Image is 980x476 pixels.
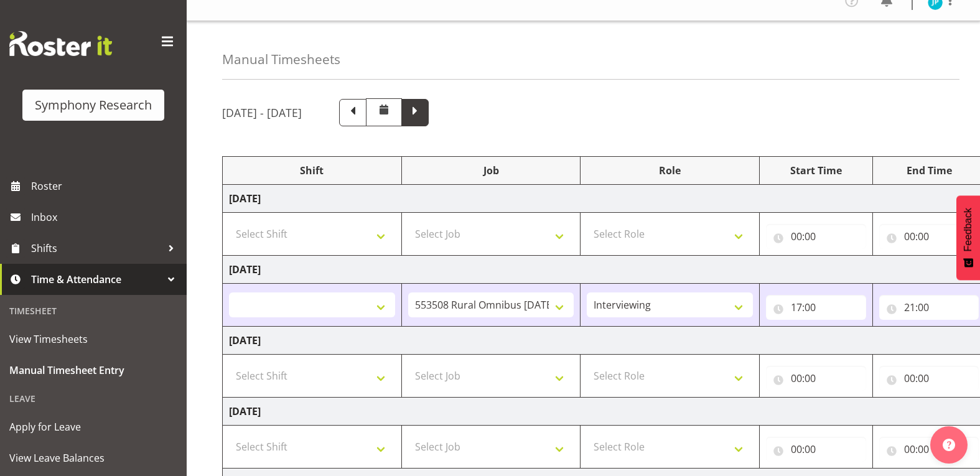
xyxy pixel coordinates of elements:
span: View Timesheets [9,330,177,348]
div: End Time [879,163,979,178]
div: Timesheet [3,298,184,324]
div: Role [587,163,753,178]
div: Leave [3,386,184,411]
a: Manual Timesheet Entry [3,355,184,386]
input: Click to select... [766,437,866,462]
span: Time & Attendance [31,270,162,289]
input: Click to select... [879,295,979,320]
div: Start Time [766,163,866,178]
span: Feedback [963,208,974,251]
h5: [DATE] - [DATE] [222,106,302,119]
img: Rosterit website logo [9,31,112,56]
div: Symphony Research [35,96,152,114]
input: Click to select... [766,224,866,249]
input: Click to select... [766,366,866,391]
div: Shift [229,163,395,178]
img: help-xxl-2.png [943,439,955,451]
span: Inbox [31,208,180,226]
span: Apply for Leave [9,418,177,436]
a: Apply for Leave [3,411,184,442]
input: Click to select... [766,295,866,320]
input: Click to select... [879,366,979,391]
h4: Manual Timesheets [222,52,340,67]
div: Job [408,163,574,178]
input: Click to select... [879,224,979,249]
span: Roster [31,177,180,195]
button: Feedback - Show survey [956,195,980,280]
span: Shifts [31,239,162,258]
input: Click to select... [879,437,979,462]
span: Manual Timesheet Entry [9,361,177,380]
a: View Leave Balances [3,442,184,474]
a: View Timesheets [3,324,184,355]
span: View Leave Balances [9,449,177,467]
